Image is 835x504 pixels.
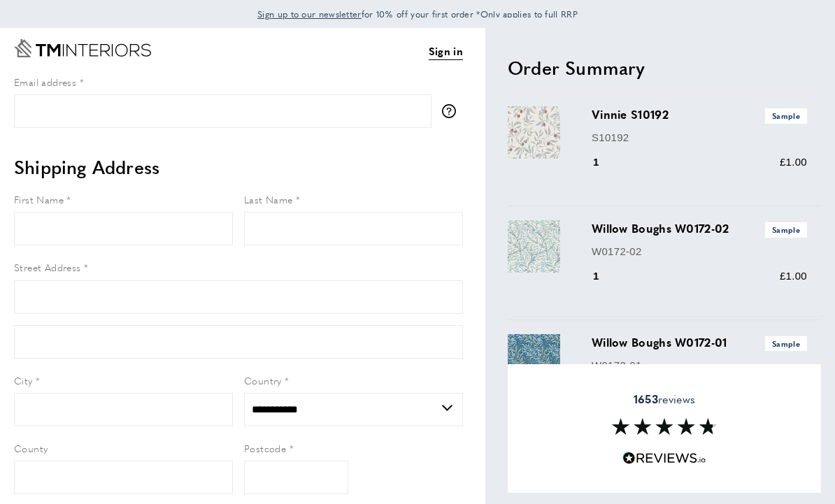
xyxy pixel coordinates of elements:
span: City [14,373,33,387]
img: Reviews.io 5 stars [622,452,706,465]
img: Willow Boughs W0172-01 [508,334,560,387]
span: Sign up to our newsletter [257,8,362,20]
p: W0172-02 [592,243,807,260]
span: Sample [765,108,807,123]
span: Country [244,373,282,387]
img: Reviews section [612,418,717,435]
span: Email address [14,75,76,89]
a: Sign up to our newsletter [257,7,362,21]
span: Postcode [244,441,286,455]
div: 1 [592,154,619,171]
span: £1.00 [780,270,807,282]
p: S10192 [592,129,807,146]
span: for 10% off your first order *Only applies to full RRP [257,8,578,20]
span: reviews [634,392,695,406]
h3: Willow Boughs W0172-02 [592,220,807,237]
button: More information [442,104,463,118]
strong: 1653 [634,391,658,407]
span: Sample [765,336,807,351]
span: First Name [14,192,64,206]
h3: Willow Boughs W0172-01 [592,334,807,351]
p: W0172-01 [592,357,807,374]
span: County [14,441,48,455]
h2: Shipping Address [14,154,463,180]
h3: Vinnie S10192 [592,106,807,123]
span: Sample [765,222,807,237]
span: Street Address [14,260,81,274]
a: Go to Home page [14,39,151,57]
span: £1.00 [780,156,807,168]
img: Willow Boughs W0172-02 [508,220,560,273]
div: 1 [592,268,619,285]
h2: Order Summary [508,55,821,80]
a: Sign in [429,43,463,60]
span: Last Name [244,192,293,206]
img: Vinnie S10192 [508,106,560,159]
